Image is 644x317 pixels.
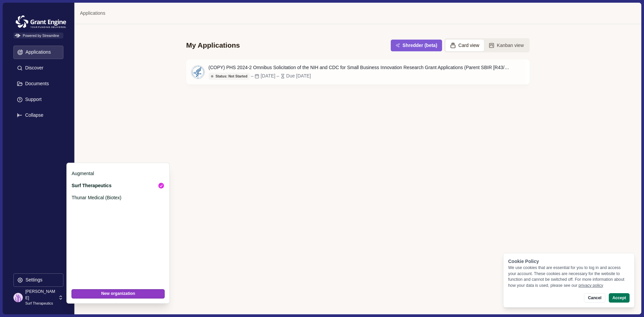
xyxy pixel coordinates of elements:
[13,77,63,91] button: Documents
[484,40,529,51] button: Kanban view
[508,259,539,264] span: Cookie Policy
[13,46,63,59] button: Applications
[25,288,56,301] p: [PERSON_NAME]
[71,170,162,177] p: Augmental
[276,72,279,80] div: –
[445,40,484,51] button: Card view
[23,277,43,283] p: Settings
[25,301,56,306] p: Surf Therapeutics
[13,273,63,287] button: Settings
[71,289,165,299] button: New organization
[23,97,42,102] p: Support
[13,109,63,122] button: Expand
[508,265,630,288] div: We use cookies that are essential for you to log in and access your account. These cookies are ne...
[186,41,240,50] div: My Applications
[579,283,603,288] a: privacy policy
[251,72,254,80] div: –
[211,74,248,78] div: Status: Not Started
[209,64,511,71] div: (COPY) PHS 2024-2 Omnibus Solicitation of the NIH and CDC for Small Business Innovation Research ...
[286,72,311,80] div: Due [DATE]
[80,10,105,17] a: Applications
[71,182,153,189] p: Surf Therapeutics
[209,73,250,80] button: Status: Not Started
[13,33,63,39] span: Powered by Streamline
[609,293,630,303] button: Accept
[23,65,43,71] p: Discover
[584,293,605,303] button: Cancel
[71,194,162,201] p: Thunar Medical (Biotex)
[261,72,275,80] div: [DATE]
[13,13,68,30] img: Grantengine Logo
[186,59,530,84] a: (COPY) PHS 2024-2 Omnibus Solicitation of the NIH and CDC for Small Business Innovation Research ...
[13,93,63,106] button: Support
[23,49,51,55] p: Applications
[15,34,20,38] img: Powered by Streamline Logo
[23,112,43,118] p: Collapse
[13,293,23,302] img: profile picture
[13,273,63,289] a: Settings
[391,40,442,51] button: Shredder (beta)
[23,81,49,87] p: Documents
[191,65,205,79] img: HHS.png
[13,61,63,75] button: Discover
[13,13,63,21] a: Grantengine Logo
